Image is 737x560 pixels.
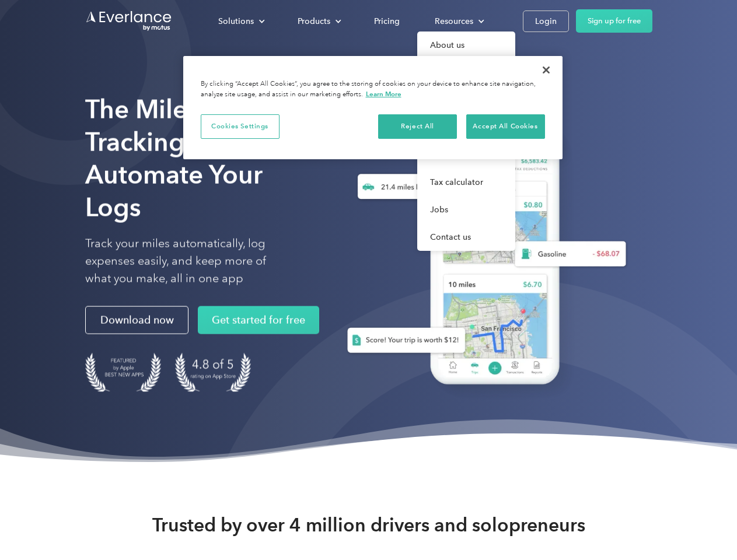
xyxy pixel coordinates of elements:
[417,32,515,59] a: About us
[329,111,635,402] img: Everlance, mileage tracker app, expense tracking app
[423,11,494,32] div: Resources
[183,56,563,159] div: Privacy
[362,11,411,32] a: Pricing
[374,14,400,29] div: Pricing
[85,235,294,288] p: Track your miles automatically, log expenses easily, and keep more of what you make, all in one app
[378,114,457,139] button: Reject All
[417,32,515,251] nav: Resources
[85,306,188,334] a: Download now
[366,90,401,98] a: More information about your privacy, opens in a new tab
[298,14,330,29] div: Products
[533,57,559,83] button: Close
[535,14,557,29] div: Login
[198,306,319,334] a: Get started for free
[152,513,585,537] strong: Trusted by over 4 million drivers and solopreneurs
[201,114,280,139] button: Cookies Settings
[85,10,173,32] a: Go to homepage
[175,353,251,392] img: 4.9 out of 5 stars on the app store
[417,223,515,251] a: Contact us
[417,169,515,196] a: Tax calculator
[523,10,569,32] a: Login
[466,114,545,139] button: Accept All Cookies
[85,353,161,392] img: Badge for Featured by Apple Best New Apps
[435,14,473,29] div: Resources
[207,11,274,32] div: Solutions
[218,14,254,29] div: Solutions
[417,196,515,223] a: Jobs
[576,9,652,33] a: Sign up for free
[286,11,351,32] div: Products
[201,79,545,100] div: By clicking “Accept All Cookies”, you agree to the storing of cookies on your device to enhance s...
[183,56,563,159] div: Cookie banner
